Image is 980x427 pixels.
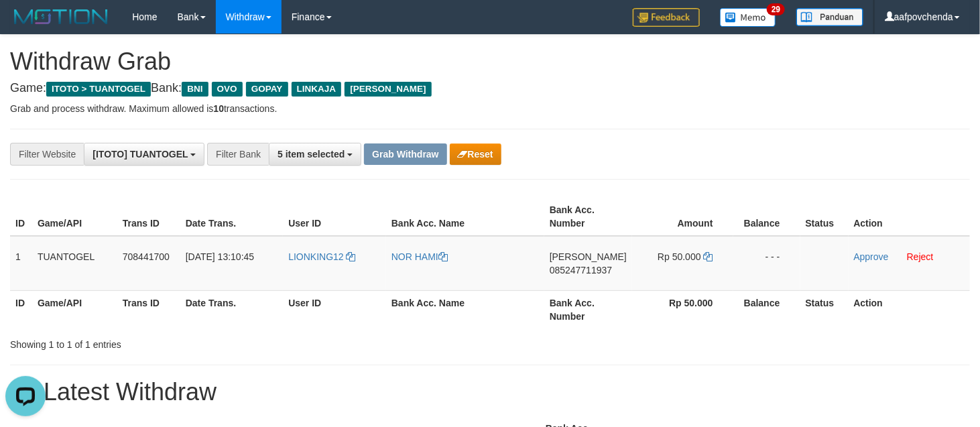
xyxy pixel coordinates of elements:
[849,198,970,236] th: Action
[10,143,84,166] div: Filter Website
[10,236,32,291] td: 1
[283,290,386,328] th: User ID
[907,251,934,262] a: Reject
[658,251,701,262] span: Rp 50.000
[391,251,448,262] a: NOR HAMI
[269,143,361,166] button: 5 item selected
[93,149,188,160] span: [ITOTO] TUANTOGEL
[386,290,544,328] th: Bank Acc. Name
[186,251,254,262] span: [DATE] 13:10:45
[10,198,32,236] th: ID
[544,198,632,236] th: Bank Acc. Number
[386,198,544,236] th: Bank Acc. Name
[182,82,208,97] span: BNI
[246,82,288,97] span: GOPAY
[800,290,849,328] th: Status
[550,265,612,276] span: Copy 085247711937 to clipboard
[704,251,713,262] a: Copy 50000 to clipboard
[767,3,785,15] span: 29
[10,82,970,95] h4: Game: Bank:
[117,198,180,236] th: Trans ID
[544,290,632,328] th: Bank Acc. Number
[10,7,112,27] img: MOTION_logo.png
[10,290,32,328] th: ID
[854,251,889,262] a: Approve
[364,143,446,165] button: Grab Withdraw
[32,290,117,328] th: Game/API
[733,290,800,328] th: Balance
[796,8,863,26] img: panduan.png
[450,143,501,165] button: Reset
[180,290,284,328] th: Date Trans.
[633,8,700,27] img: Feedback.jpg
[117,290,180,328] th: Trans ID
[283,198,386,236] th: User ID
[180,198,284,236] th: Date Trans.
[10,48,970,75] h1: Withdraw Grab
[46,82,151,97] span: ITOTO > TUANTOGEL
[800,198,849,236] th: Status
[278,149,345,160] span: 5 item selected
[32,198,117,236] th: Game/API
[288,251,355,262] a: LIONKING12
[345,82,431,97] span: [PERSON_NAME]
[207,143,269,166] div: Filter Bank
[292,82,342,97] span: LINKAJA
[733,236,800,291] td: - - -
[84,143,204,166] button: [ITOTO] TUANTOGEL
[10,379,970,406] h1: 15 Latest Withdraw
[5,5,46,46] button: Open LiveChat chat widget
[123,251,170,262] span: 708441700
[632,290,733,328] th: Rp 50.000
[212,82,243,97] span: OVO
[32,236,117,291] td: TUANTOGEL
[213,103,224,114] strong: 10
[720,8,776,27] img: Button%20Memo.svg
[733,198,800,236] th: Balance
[288,251,343,262] span: LIONKING12
[550,251,627,262] span: [PERSON_NAME]
[10,332,398,351] div: Showing 1 to 1 of 1 entries
[10,102,970,115] p: Grab and process withdraw. Maximum allowed is transactions.
[632,198,733,236] th: Amount
[849,290,970,328] th: Action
